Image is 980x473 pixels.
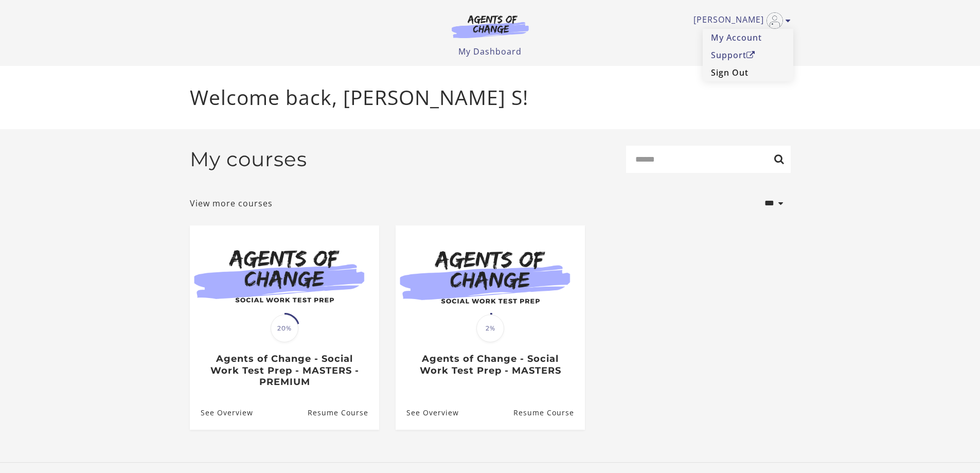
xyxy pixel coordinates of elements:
[513,396,584,429] a: Agents of Change - Social Work Test Prep - MASTERS: Resume Course
[458,46,522,57] a: My Dashboard
[307,396,379,429] a: Agents of Change - Social Work Test Prep - MASTERS - PREMIUM: Resume Course
[190,396,253,429] a: Agents of Change - Social Work Test Prep - MASTERS - PREMIUM: See Overview
[693,12,786,29] a: Toggle menu
[190,82,791,113] p: Welcome back, [PERSON_NAME] S!
[406,353,574,376] h3: Agents of Change - Social Work Test Prep - MASTERS
[746,51,755,59] i: Open in a new window
[190,147,307,171] h2: My courses
[201,353,368,388] h3: Agents of Change - Social Work Test Prep - MASTERS - PREMIUM
[190,197,273,209] a: View more courses
[703,64,793,81] a: Sign Out
[396,396,459,429] a: Agents of Change - Social Work Test Prep - MASTERS: See Overview
[703,29,793,46] a: My Account
[441,14,540,38] img: Agents of Change Logo
[476,314,504,342] span: 2%
[271,314,298,342] span: 20%
[703,46,793,64] a: SupportOpen in a new window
